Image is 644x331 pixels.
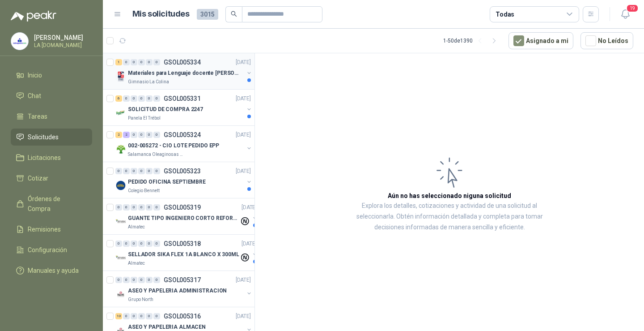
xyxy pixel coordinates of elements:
[164,313,201,319] p: GSOL005316
[388,191,511,201] h3: Aún no has seleccionado niguna solicitud
[123,132,130,138] div: 2
[115,313,122,319] div: 10
[131,168,137,174] div: 0
[28,245,67,255] span: Configuración
[11,67,92,84] a: Inicio
[496,9,514,19] div: Todas
[236,131,251,139] p: [DATE]
[131,204,137,211] div: 0
[231,11,237,17] span: search
[34,43,90,48] p: LA [DOMAIN_NAME]
[28,91,41,101] span: Chat
[128,151,184,158] p: Salamanca Oleaginosas SAS
[123,277,130,283] div: 0
[138,241,145,247] div: 0
[617,6,633,22] button: 19
[115,129,253,158] a: 2 2 0 0 0 0 GSOL005324[DATE] Company Logo002-005272 - CIO LOTE PEDIDO EPPSalamanca Oleaginosas SAS
[115,57,253,86] a: 1 0 0 0 0 0 GSOL005334[DATE] Company LogoMateriales para Lenguaje docente [PERSON_NAME]Gimnasio L...
[580,32,633,49] button: No Leídos
[443,34,501,48] div: 1 - 50 de 1390
[153,59,160,65] div: 0
[146,277,153,283] div: 0
[146,59,153,65] div: 0
[138,59,145,65] div: 0
[626,4,639,13] span: 19
[164,277,201,283] p: GSOL005317
[236,58,251,67] p: [DATE]
[123,59,130,65] div: 0
[131,313,137,319] div: 0
[164,59,201,65] p: GSOL005334
[28,173,48,183] span: Cotizar
[164,95,201,102] p: GSOL005331
[131,277,137,283] div: 0
[131,59,137,65] div: 0
[236,95,251,103] p: [DATE]
[146,95,153,102] div: 0
[508,32,573,49] button: Asignado a mi
[153,204,160,211] div: 0
[153,313,160,319] div: 0
[11,221,92,238] a: Remisiones
[128,105,203,114] p: SOLICITUD DE COMPRA 2247
[128,250,239,259] p: SELLADOR SIKA FLEX 1A BLANCO X 300ML
[11,149,92,166] a: Licitaciones
[28,266,79,275] span: Manuales y ayuda
[146,168,153,174] div: 0
[153,95,160,102] div: 0
[128,187,160,194] p: Colegio Bennett
[115,166,253,194] a: 0 0 0 0 0 0 GSOL005323[DATE] Company LogoPEDIDO OFICINA SEPTIEMBREColegio Bennett
[115,202,258,231] a: 0 0 0 0 0 0 GSOL005319[DATE] Company LogoGUANTE TIPO INGENIERO CORTO REFORZADOAlmatec
[115,275,253,303] a: 0 0 0 0 0 0 GSOL005317[DATE] Company LogoASEO Y PAPELERIA ADMINISTRACIONGrupo North
[146,204,153,211] div: 0
[128,78,169,86] p: Gimnasio La Colina
[131,132,137,138] div: 0
[123,313,130,319] div: 0
[164,204,201,211] p: GSOL005319
[11,87,92,104] a: Chat
[34,34,90,41] p: [PERSON_NAME]
[138,277,145,283] div: 0
[128,260,145,267] p: Almatec
[128,178,206,186] p: PEDIDO OFICINA SEPTIEMBRE
[28,132,59,142] span: Solicitudes
[123,241,130,247] div: 0
[138,204,145,211] div: 0
[115,132,122,138] div: 2
[128,115,161,122] p: Panela El Trébol
[236,276,251,284] p: [DATE]
[128,287,227,295] p: ASEO Y PAPELERIA ADMINISTRACION
[115,216,126,227] img: Company Logo
[241,240,257,248] p: [DATE]
[115,180,126,191] img: Company Logo
[115,277,122,283] div: 0
[128,214,239,223] p: GUANTE TIPO INGENIERO CORTO REFORZADO
[131,95,137,102] div: 0
[115,144,126,155] img: Company Logo
[28,194,84,214] span: Órdenes de Compra
[146,132,153,138] div: 0
[11,241,92,258] a: Configuración
[241,203,257,212] p: [DATE]
[11,262,92,279] a: Manuales y ayuda
[11,11,56,21] img: Logo peakr
[115,289,126,300] img: Company Logo
[11,170,92,187] a: Cotizar
[28,70,42,80] span: Inicio
[115,204,122,211] div: 0
[153,277,160,283] div: 0
[11,108,92,125] a: Tareas
[115,59,122,65] div: 1
[164,168,201,174] p: GSOL005323
[28,112,47,121] span: Tareas
[115,253,126,263] img: Company Logo
[115,241,122,247] div: 0
[132,8,190,21] h1: Mis solicitudes
[197,9,218,20] span: 3015
[164,132,201,138] p: GSOL005324
[128,142,219,150] p: 002-005272 - CIO LOTE PEDIDO EPP
[11,33,28,50] img: Company Logo
[28,224,61,234] span: Remisiones
[128,69,239,77] p: Materiales para Lenguaje docente [PERSON_NAME]
[153,168,160,174] div: 0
